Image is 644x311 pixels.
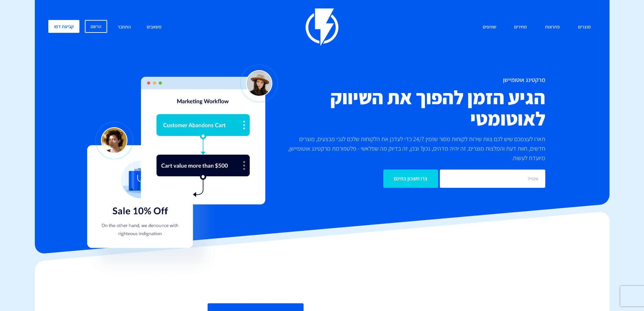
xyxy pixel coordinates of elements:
a: משאבים [142,20,167,35]
a: קביעת דמו [48,20,79,33]
input: צרו חשבון בחינם [383,170,438,188]
a: שותפים [478,20,501,35]
a: מחירים [509,20,532,35]
a: פתרונות [540,20,565,35]
a: הרשם [85,20,107,33]
p: תארו לעצמכם שיש לכם צוות שירות לקוחות מסור שזמין 24/7 כדי לעדכן את הלקוחות שלכם לגבי מבצעים, מוצר... [282,134,545,163]
input: אימייל [440,170,545,188]
a: מוצרים [573,20,596,35]
h2: הגיע הזמן להפוך את השיווק לאוטומטי [282,87,545,129]
h1: מרקטינג אוטומיישן [282,76,545,83]
a: התחבר [113,20,136,35]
